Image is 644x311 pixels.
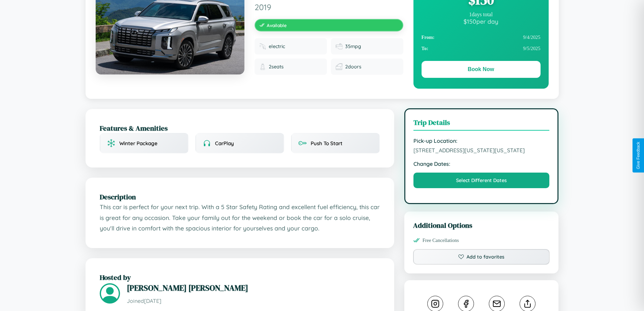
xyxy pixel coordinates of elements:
[422,46,428,51] strong: To:
[255,2,403,12] span: 2019
[267,22,287,28] span: Available
[413,117,550,131] h3: Trip Details
[269,64,284,70] span: 2 seats
[259,43,266,50] img: Fuel type
[413,147,550,154] span: [STREET_ADDRESS][US_STATE][US_STATE]
[413,249,550,265] button: Add to favorites
[423,238,459,243] span: Free Cancellations
[422,43,541,54] div: 9 / 5 / 2025
[413,173,550,188] button: Select Different Dates
[127,296,380,306] p: Joined [DATE]
[215,140,234,147] span: CarPlay
[413,137,550,144] strong: Pick-up Location:
[345,43,361,49] span: 35 mpg
[422,18,541,25] div: $ 150 per day
[422,12,541,18] div: 1 days total
[259,63,266,70] img: Seats
[413,220,550,230] h3: Additional Options
[127,282,380,293] h3: [PERSON_NAME] [PERSON_NAME]
[422,35,435,40] strong: From:
[336,43,342,50] img: Fuel efficiency
[413,160,550,167] strong: Change Dates:
[269,43,285,49] span: electric
[636,142,641,169] div: Give Feedback
[311,140,342,147] span: Push To Start
[100,123,380,133] h2: Features & Amenities
[100,272,380,282] h2: Hosted by
[100,192,380,202] h2: Description
[422,32,541,43] div: 9 / 4 / 2025
[345,64,361,70] span: 2 doors
[422,61,541,78] button: Book Now
[336,63,342,70] img: Doors
[100,202,380,234] p: This car is perfect for your next trip. With a 5 Star Safety Rating and excellent fuel efficiency...
[119,140,158,147] span: Winter Package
